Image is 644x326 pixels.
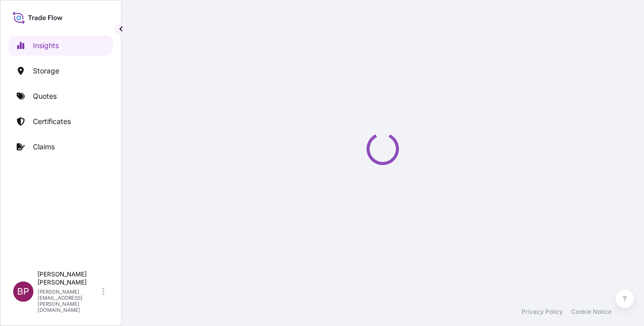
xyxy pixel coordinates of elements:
[33,142,55,152] p: Claims
[521,308,563,316] a: Privacy Policy
[9,86,113,106] a: Quotes
[9,35,113,56] a: Insights
[33,40,59,51] p: Insights
[17,287,29,297] span: BP
[37,270,100,287] p: [PERSON_NAME] [PERSON_NAME]
[9,61,113,81] a: Storage
[9,111,113,132] a: Certificates
[33,66,59,76] p: Storage
[571,308,612,316] a: Cookie Notice
[37,289,100,313] p: [PERSON_NAME][EMAIL_ADDRESS][PERSON_NAME][DOMAIN_NAME]
[33,116,71,127] p: Certificates
[9,137,113,157] a: Claims
[33,91,57,101] p: Quotes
